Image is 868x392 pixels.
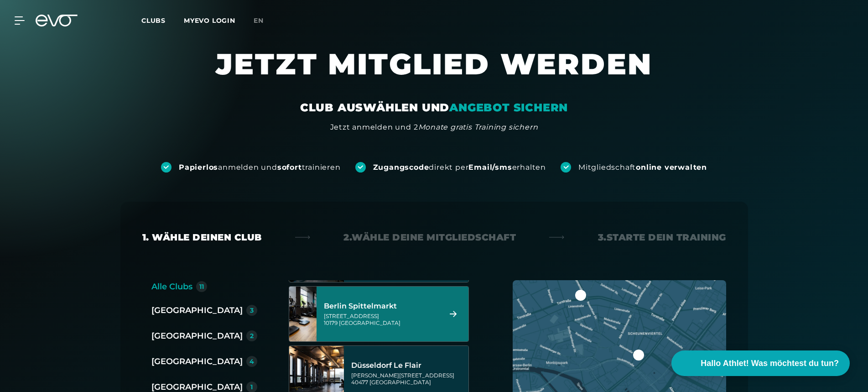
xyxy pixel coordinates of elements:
span: Hallo Athlet! Was möchtest du tun? [701,357,839,370]
div: [GEOGRAPHIC_DATA] [151,329,243,342]
em: ANGEBOT SICHERN [449,101,568,114]
span: Clubs [141,16,166,25]
div: 3. Starte dein Training [598,231,726,244]
div: Alle Clubs [151,280,192,293]
div: Jetzt anmelden und 2 [330,122,538,133]
strong: Papierlos [179,163,218,172]
div: Düsseldorf Le Flair [351,361,466,370]
strong: online verwalten [636,163,707,172]
div: [STREET_ADDRESS] 10179 [GEOGRAPHIC_DATA] [324,313,438,326]
div: 4 [249,358,254,365]
a: MYEVO LOGIN [184,16,235,25]
div: Berlin Spittelmarkt [324,302,438,311]
a: Clubs [141,16,184,25]
em: Monate gratis Training sichern [418,123,538,131]
strong: sofort [277,163,302,172]
div: 11 [199,283,204,290]
a: en [254,16,275,26]
div: [PERSON_NAME][STREET_ADDRESS] 40477 [GEOGRAPHIC_DATA] [351,372,466,386]
div: [GEOGRAPHIC_DATA] [151,355,243,368]
div: 3 [250,307,254,314]
div: Mitgliedschaft [578,162,707,172]
strong: Email/sms [468,163,512,172]
h1: JETZT MITGLIED WERDEN [161,46,708,100]
div: 1 [250,384,253,390]
span: en [254,16,264,25]
div: anmelden und trainieren [179,162,341,172]
div: CLUB AUSWÄHLEN UND [300,100,568,115]
strong: Zugangscode [373,163,429,172]
div: 2. Wähle deine Mitgliedschaft [343,231,516,244]
div: [GEOGRAPHIC_DATA] [151,304,243,317]
button: Hallo Athlet! Was möchtest du tun? [671,350,850,376]
div: 2 [250,333,254,339]
img: Berlin Spittelmarkt [275,287,330,341]
div: direkt per erhalten [373,162,546,172]
div: 1. Wähle deinen Club [142,231,262,244]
